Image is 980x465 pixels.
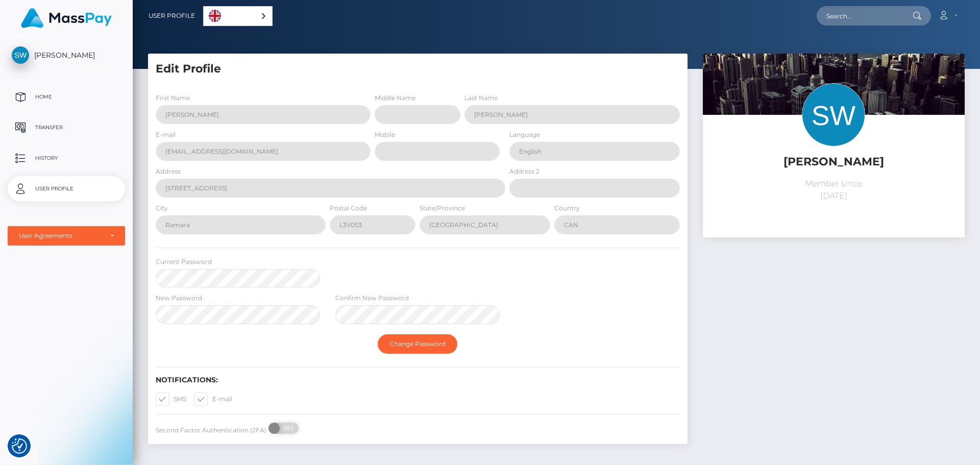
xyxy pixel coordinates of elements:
img: ... [703,54,965,228]
img: MassPay [21,8,112,28]
p: Transfer [12,120,121,135]
button: User Agreements [8,226,125,246]
label: First Name [156,93,190,103]
aside: Language selected: English [203,6,273,26]
img: Revisit consent button [12,438,27,454]
p: Home [12,89,121,105]
label: State/Province [420,204,465,213]
label: Address [156,167,181,176]
h6: Notifications: [156,376,680,384]
p: History [12,151,121,166]
span: [PERSON_NAME] [8,51,125,60]
label: E-mail [194,393,232,406]
a: User Profile [8,176,125,202]
label: SMS [156,393,186,406]
button: Consent Preferences [12,438,27,454]
p: User Profile [12,181,121,197]
p: Member since [DATE] [710,178,957,202]
label: Second Factor Authentication (2FA) [156,426,266,435]
a: Home [8,84,125,110]
label: E-mail [156,130,176,139]
a: History [8,145,125,171]
h5: Edit Profile [156,61,680,77]
label: Current Password [156,257,212,266]
label: Address 2 [509,167,540,176]
h5: [PERSON_NAME] [710,154,957,170]
label: Middle Name [375,93,415,103]
div: User Agreements [19,232,103,240]
label: Mobile [375,130,395,139]
label: New Password [156,293,202,303]
label: Language [509,130,540,139]
label: Postal Code [330,204,367,213]
label: City [156,204,168,213]
button: Change Password [378,334,457,354]
input: Search... [817,6,913,26]
a: User Profile [149,5,195,27]
a: Transfer [8,115,125,140]
label: Country [554,204,580,213]
div: Language [203,6,273,26]
a: English [204,7,272,26]
label: Confirm New Password [335,293,409,303]
label: Last Name [464,93,498,103]
span: OFF [274,423,300,434]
